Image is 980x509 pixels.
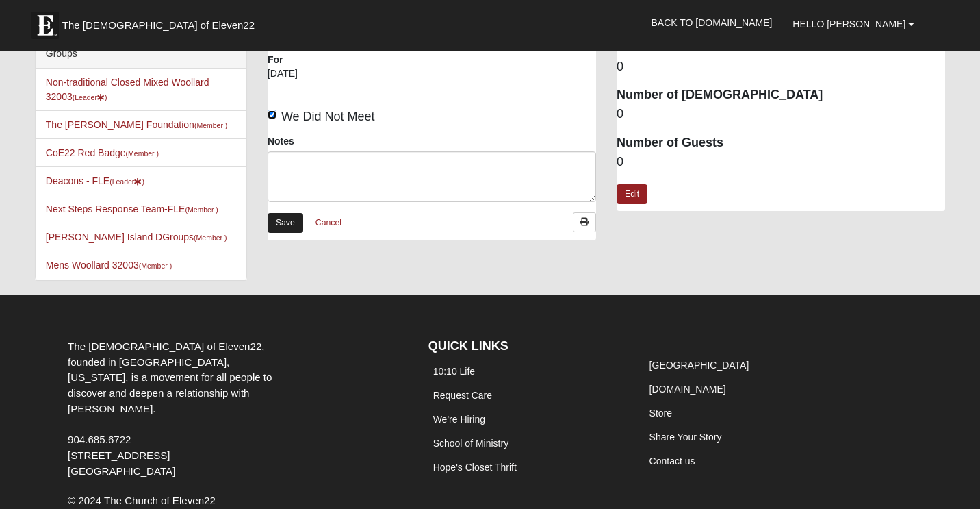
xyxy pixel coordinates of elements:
[573,212,596,232] a: Print Attendance Roster
[641,5,783,40] a: Back to [DOMAIN_NAME]
[46,260,172,271] a: Mens Woollard 32003(Member )
[649,384,726,395] a: [DOMAIN_NAME]
[433,438,508,449] a: School of Ministry
[617,134,945,152] dt: Number of Guests
[268,134,294,148] label: Notes
[433,414,485,425] a: We're Hiring
[649,360,749,371] a: [GEOGRAPHIC_DATA]
[68,465,175,477] span: [GEOGRAPHIC_DATA]
[617,105,945,123] dd: 0
[617,184,647,204] a: Edit
[25,5,298,39] a: The [DEMOGRAPHIC_DATA] of Eleven22
[194,121,227,129] small: (Member )
[433,462,517,473] a: Hope's Closet Thrift
[73,93,107,101] small: (Leader )
[428,339,624,354] h4: QUICK LINKS
[194,234,227,242] small: (Member )
[649,432,722,443] a: Share Your Story
[433,366,476,377] a: 10:10 Life
[31,12,59,39] img: Eleven22 logo
[307,212,350,234] a: Cancel
[268,39,335,66] label: Attendance For
[36,40,246,69] div: Groups
[46,147,159,158] a: CoE22 Red Badge(Member )
[57,339,298,479] div: The [DEMOGRAPHIC_DATA] of Eleven22, founded in [GEOGRAPHIC_DATA], [US_STATE], is a movement for a...
[46,232,227,243] a: [PERSON_NAME] Island DGroups(Member )
[109,177,144,186] small: (Leader )
[62,18,255,32] span: The [DEMOGRAPHIC_DATA] of Eleven22
[46,77,209,102] a: Non-traditional Closed Mixed Woollard 32003(Leader)
[139,262,172,270] small: (Member )
[268,66,335,90] div: [DATE]
[281,110,375,123] span: We Did Not Meet
[46,203,218,214] a: Next Steps Response Team-FLE(Member )
[649,408,672,419] a: Store
[185,206,218,214] small: (Member )
[617,58,945,76] dd: 0
[46,175,144,186] a: Deacons - FLE(Leader)
[268,110,276,119] input: We Did Not Meet
[617,153,945,171] dd: 0
[433,390,492,401] a: Request Care
[649,456,695,467] a: Contact us
[46,119,228,130] a: The [PERSON_NAME] Foundation(Member )
[792,18,905,29] span: Hello [PERSON_NAME]
[782,7,925,41] a: Hello [PERSON_NAME]
[126,149,159,158] small: (Member )
[617,86,945,104] dt: Number of [DEMOGRAPHIC_DATA]
[268,213,303,233] a: Save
